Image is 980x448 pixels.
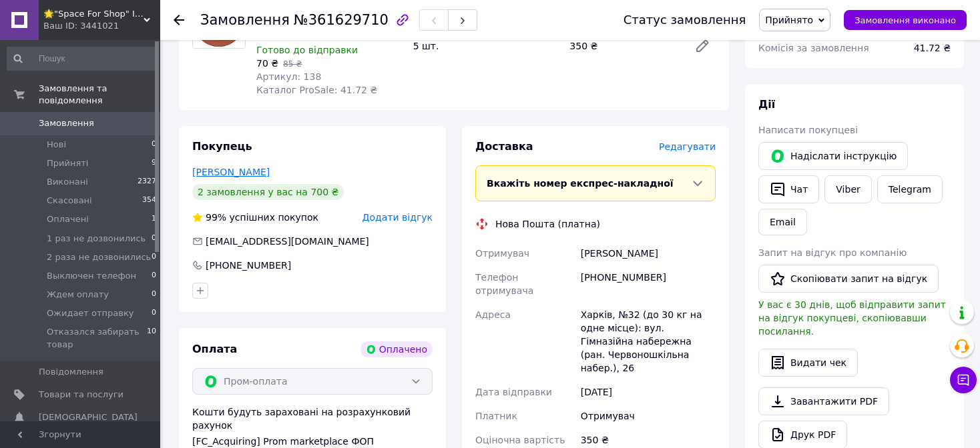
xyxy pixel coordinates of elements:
[152,139,156,151] span: 0
[192,167,270,177] a: [PERSON_NAME]
[475,309,511,320] span: Адреса
[39,411,138,423] span: [DEMOGRAPHIC_DATA]
[758,209,807,235] button: Email
[256,85,377,95] span: Каталог ProSale: 41.72 ₴
[408,37,565,55] div: 5 шт.
[758,175,819,203] button: Чат
[950,367,977,393] button: Чат з покупцем
[914,43,951,53] span: 41.72 ₴
[758,387,889,415] a: Завантажити PDF
[152,251,156,263] span: 0
[360,341,433,357] div: Оплачено
[475,272,533,296] span: Телефон отримувача
[43,8,144,20] span: 🌟"Space For Shop" Інтернет-магазин
[475,435,565,445] span: Оціночна вартість
[47,326,147,350] span: Отказался забирать товар
[564,37,684,55] div: 350 ₴
[659,141,716,152] span: Редагувати
[192,211,318,224] div: успішних покупок
[152,270,156,282] span: 0
[283,59,302,69] span: 85 ₴
[200,12,290,28] span: Замовлення
[152,213,156,225] span: 1
[362,212,433,223] span: Додати відгук
[47,213,89,225] span: Оплачені
[492,217,603,231] div: Нова Пошта (платна)
[47,157,88,169] span: Прийняті
[7,47,158,71] input: Пошук
[844,10,967,30] button: Замовлення виконано
[854,15,956,25] span: Замовлення виконано
[47,270,136,282] span: Выключен телефон
[578,265,718,303] div: [PHONE_NUMBER]
[142,195,156,207] span: 354
[256,45,358,55] span: Готово до відправки
[578,380,718,404] div: [DATE]
[256,58,278,69] span: 70 ₴
[689,33,716,59] a: Редагувати
[877,175,943,203] a: Telegram
[758,98,775,111] span: Дії
[47,289,109,301] span: Ждем оплату
[475,248,529,259] span: Отримувач
[475,140,533,153] span: Доставка
[138,176,156,188] span: 2327
[758,247,907,258] span: Запит на відгук про компанію
[487,178,674,189] span: Вкажіть номер експрес-накладної
[204,259,292,272] div: [PHONE_NUMBER]
[39,83,160,107] span: Замовлення та повідомлення
[174,13,184,27] div: Повернутися назад
[47,233,146,245] span: 1 раз не дозвонились
[294,12,389,28] span: №361629710
[206,236,369,247] span: [EMAIL_ADDRESS][DOMAIN_NAME]
[578,303,718,380] div: Харків, №32 (до 30 кг на одне місце): вул. Гімназійна набережна (ран. Червоношкільна набер.), 26
[824,175,871,203] a: Viber
[192,184,344,200] div: 2 замовлення у вас на 700 ₴
[578,404,718,428] div: Отримувач
[39,117,94,129] span: Замовлення
[624,13,746,27] div: Статус замовлення
[47,139,66,151] span: Нові
[192,140,252,153] span: Покупець
[152,157,156,169] span: 9
[758,142,908,170] button: Надіслати інструкцію
[475,411,517,421] span: Платник
[758,299,946,337] span: У вас є 30 днів, щоб відправити запит на відгук покупцеві, скопіювавши посилання.
[578,241,718,265] div: [PERSON_NAME]
[47,307,134,319] span: Ожидает отправку
[39,389,124,401] span: Товари та послуги
[206,212,226,223] span: 99%
[47,195,92,207] span: Скасовані
[256,71,321,82] span: Артикул: 138
[758,125,858,135] span: Написати покупцеві
[758,349,858,377] button: Видати чек
[758,43,869,53] span: Комісія за замовлення
[192,343,237,355] span: Оплата
[39,366,103,378] span: Повідомлення
[47,251,151,263] span: 2 раза не дозвонились
[152,307,156,319] span: 0
[147,326,156,350] span: 10
[152,289,156,301] span: 0
[758,265,939,293] button: Скопіювати запит на відгук
[475,387,552,397] span: Дата відправки
[765,15,813,25] span: Прийнято
[152,233,156,245] span: 0
[43,20,160,32] div: Ваш ID: 3441021
[47,176,88,188] span: Виконані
